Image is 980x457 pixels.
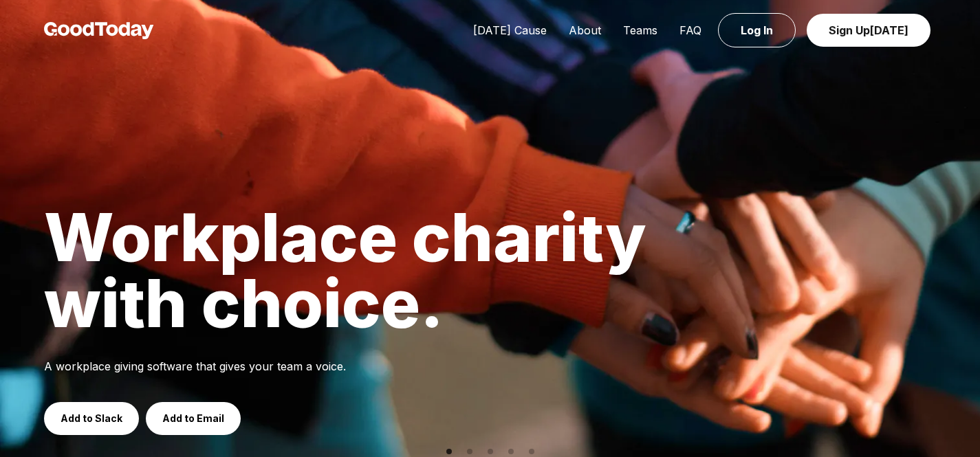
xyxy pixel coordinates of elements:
a: Sign Up[DATE] [807,14,930,47]
a: Teams [612,23,668,37]
a: About [558,23,612,37]
a: Add to Email [146,402,241,435]
h1: Workplace charity with choice. [44,204,936,336]
img: GoodToday [44,22,154,39]
span: [DATE] [870,23,908,37]
a: FAQ [668,23,712,37]
a: Add to Slack [44,402,139,435]
a: Log In [718,13,796,47]
p: A workplace giving software that gives your team a voice. [44,358,936,375]
a: [DATE] Cause [462,23,558,37]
